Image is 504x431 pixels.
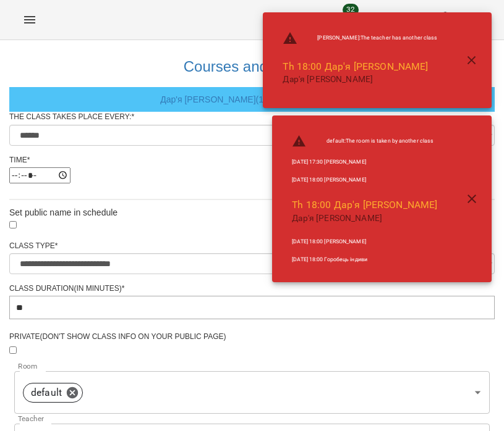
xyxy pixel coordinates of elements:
div: Class Type [9,241,495,251]
p: Дар'я [PERSON_NAME] [283,73,437,86]
li: [DATE] 18:00 [PERSON_NAME] [282,171,447,189]
li: [DATE] 18:00 Горобець індиви [282,251,447,269]
p: default [31,385,62,400]
h3: Courses and Groups [15,59,489,75]
a: Th 18:00 Дар'я [PERSON_NAME] [283,61,428,72]
li: [DATE] 17:30 [PERSON_NAME] [282,153,447,171]
p: Дар'я [PERSON_NAME] [292,212,437,225]
div: default [14,371,490,414]
div: Time [9,155,495,165]
div: default [23,383,83,403]
a: Th 18:00 Дар'я [PERSON_NAME] [292,199,437,211]
div: Set public name in schedule [9,206,495,219]
div: Class Duration(in minutes) [9,283,495,294]
li: [DATE] 18:00 [PERSON_NAME] [282,233,447,251]
li: [PERSON_NAME] : The teacher has another class [273,26,447,51]
a: Дар'я [PERSON_NAME] ( 19 Classes per Week ) [160,94,344,104]
div: The class takes place every: [9,112,495,122]
button: Menu [15,5,45,35]
div: Private(Don't show class info on your public page) [9,332,495,342]
span: 32 [343,4,359,16]
li: default : The room is taken by another class [282,129,447,154]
